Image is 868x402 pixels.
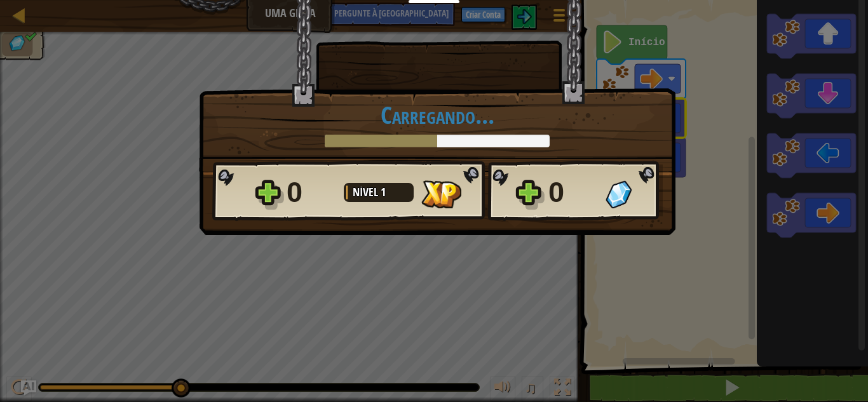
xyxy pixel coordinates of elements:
[212,102,662,128] h1: Carregando...
[606,180,632,208] img: Gemas Ganhas
[548,172,598,213] div: 0
[353,184,381,200] span: Nível
[381,184,386,200] span: 1
[287,172,336,213] div: 0
[421,180,461,208] img: XP Ganho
